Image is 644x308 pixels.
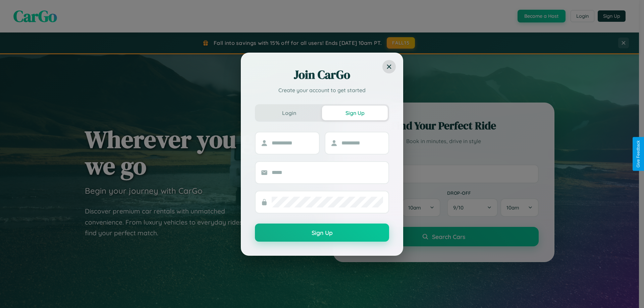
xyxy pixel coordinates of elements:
p: Create your account to get started [255,86,389,94]
button: Sign Up [255,224,389,242]
div: Give Feedback [636,140,641,168]
button: Login [256,106,322,120]
button: Sign Up [322,106,388,120]
h2: Join CarGo [255,67,389,83]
